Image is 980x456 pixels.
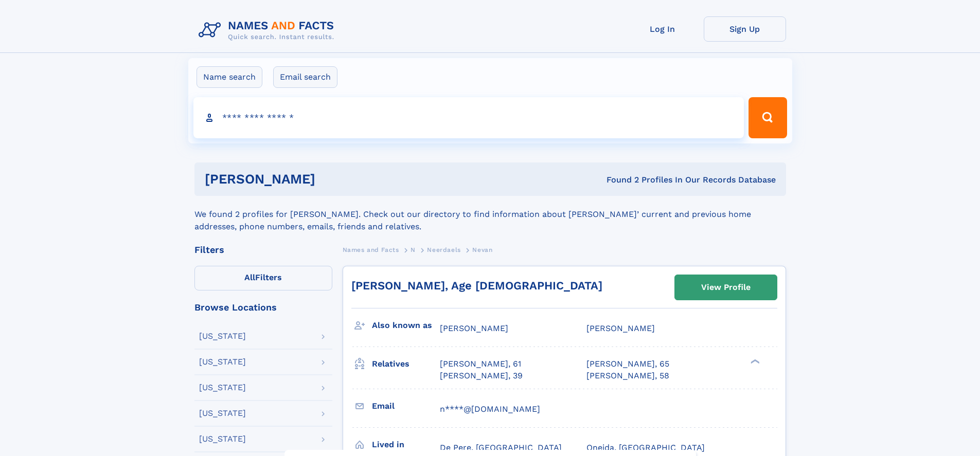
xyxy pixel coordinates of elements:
div: We found 2 profiles for [PERSON_NAME]. Check out our directory to find information about [PERSON_... [194,196,786,233]
div: Filters [194,245,332,254]
h1: [PERSON_NAME] [205,173,461,186]
a: View Profile [675,275,777,300]
a: Sign Up [704,16,786,42]
label: Email search [273,66,337,88]
a: Names and Facts [343,243,399,256]
a: [PERSON_NAME], 58 [586,370,669,381]
div: [US_STATE] [199,435,246,443]
a: Log In [621,16,704,42]
span: N [411,246,416,253]
span: [PERSON_NAME] [440,323,508,333]
div: View Profile [701,276,751,299]
span: All [244,272,255,282]
h3: Also known as [372,317,440,334]
span: Neerdaels [427,246,460,253]
button: Search Button [749,97,787,138]
span: Oneida, [GEOGRAPHIC_DATA] [586,443,705,452]
input: search input [193,97,744,138]
div: ❯ [748,358,760,365]
span: [PERSON_NAME] [586,323,655,333]
img: Logo Names and Facts [194,16,343,44]
h3: Email [372,397,440,415]
label: Name search [197,66,262,88]
span: De Pere, [GEOGRAPHIC_DATA] [440,443,562,452]
div: [US_STATE] [199,332,246,340]
div: [US_STATE] [199,384,246,392]
a: [PERSON_NAME], 65 [586,358,669,370]
label: Filters [194,266,332,290]
div: [US_STATE] [199,409,246,417]
span: Nevan [472,246,492,253]
a: N [411,243,416,256]
div: Found 2 Profiles In Our Records Database [461,174,776,186]
h3: Relatives [372,355,440,373]
a: [PERSON_NAME], 39 [440,370,523,381]
div: Browse Locations [194,303,332,312]
a: [PERSON_NAME], Age [DEMOGRAPHIC_DATA] [351,279,602,292]
h3: Lived in [372,436,440,453]
div: [US_STATE] [199,358,246,366]
a: Neerdaels [427,243,460,256]
a: [PERSON_NAME], 61 [440,358,521,370]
